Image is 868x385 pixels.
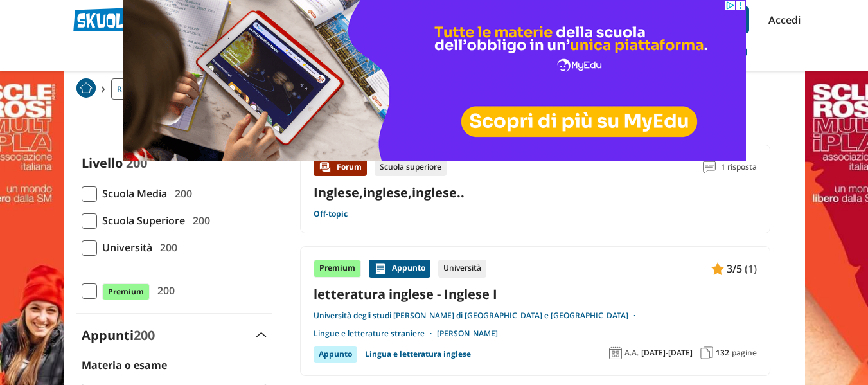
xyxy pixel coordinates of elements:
[314,328,437,339] a: Lingue e letterature straniere
[155,239,177,256] span: 200
[82,358,167,372] label: Materia o esame
[82,327,155,344] label: Appunti
[97,239,152,256] span: Università
[256,332,267,337] img: Apri e chiudi sezione
[732,348,757,358] span: pagine
[369,260,430,278] div: Appunto
[76,78,96,100] a: Home
[170,185,192,202] span: 200
[438,260,486,278] div: Università
[624,348,639,358] span: A.A.
[375,158,447,176] div: Scuola superiore
[727,260,742,277] span: 3/5
[97,185,167,202] span: Scuola Media
[711,262,724,275] img: Appunti contenuto
[97,212,185,229] span: Scuola Superiore
[314,346,357,362] div: Appunto
[314,158,367,176] div: Forum
[641,348,693,358] span: [DATE]-[DATE]
[314,310,641,321] a: Università degli studi [PERSON_NAME] di [GEOGRAPHIC_DATA] e [GEOGRAPHIC_DATA]
[152,282,175,299] span: 200
[437,328,498,339] a: [PERSON_NAME]
[365,346,471,362] a: Lingua e letteratura inglese
[609,346,622,359] img: Anno accademico
[700,346,713,359] img: Pagine
[314,260,361,278] div: Premium
[102,283,150,300] span: Premium
[314,285,757,303] a: letteratura inglese - Inglese I
[703,161,716,174] img: Commenti lettura
[314,209,348,219] a: Off-topic
[745,260,757,277] span: (1)
[319,161,332,174] img: Forum contenuto
[768,6,795,33] a: Accedi
[76,78,96,98] img: Home
[126,154,147,172] span: 200
[374,262,387,275] img: Appunti contenuto
[716,348,729,358] span: 132
[82,154,123,172] label: Livello
[134,327,155,344] span: 200
[314,184,465,201] a: Inglese,inglese,inglese..
[721,158,757,176] span: 1 risposta
[111,78,150,100] a: Ricerca
[188,212,210,229] span: 200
